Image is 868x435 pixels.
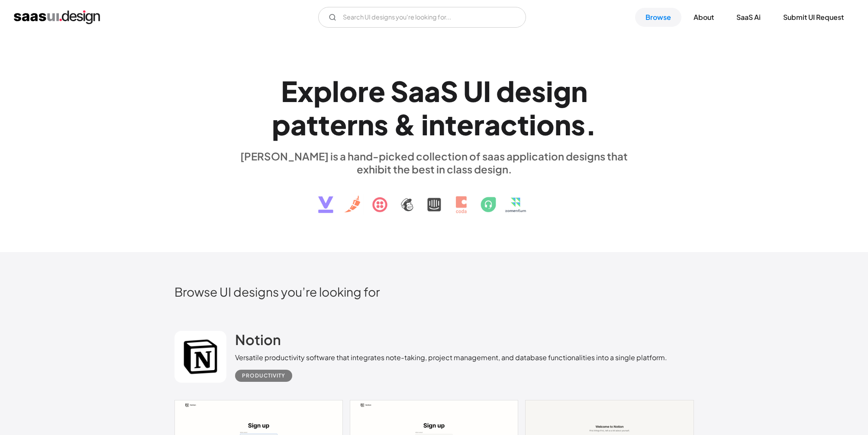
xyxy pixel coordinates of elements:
[303,176,565,221] img: text, icon, saas logo
[457,108,474,141] div: e
[484,108,500,141] div: a
[553,74,571,108] div: g
[424,74,440,108] div: a
[496,74,515,108] div: d
[374,108,388,141] div: s
[394,108,416,141] div: &
[281,74,297,108] div: E
[339,74,358,108] div: o
[368,74,385,108] div: e
[500,108,517,141] div: c
[532,74,546,108] div: s
[421,108,429,141] div: i
[297,74,313,108] div: x
[463,74,483,108] div: U
[585,108,597,141] div: .
[683,8,724,27] a: About
[318,108,330,141] div: t
[235,331,281,348] h2: Notion
[235,150,633,176] div: [PERSON_NAME] is a hand-picked collection of saas application designs that exhibit the best in cl...
[235,74,633,141] h1: Explore SaaS UI design patterns & interactions.
[726,8,771,27] a: SaaS Ai
[429,108,445,141] div: n
[235,331,281,352] a: Notion
[517,108,529,141] div: t
[330,108,347,141] div: e
[555,108,571,141] div: n
[290,108,307,141] div: a
[318,7,526,28] form: Email Form
[408,74,424,108] div: a
[546,74,553,108] div: i
[390,74,408,108] div: S
[235,352,667,363] div: Versatile productivity software that integrates note-taking, project management, and database fun...
[174,284,694,299] h2: Browse UI designs you’re looking for
[440,74,458,108] div: S
[529,108,536,141] div: i
[445,108,457,141] div: t
[571,74,587,108] div: n
[635,8,681,27] a: Browse
[242,371,285,381] div: Productivity
[536,108,555,141] div: o
[358,108,374,141] div: n
[332,74,339,108] div: l
[318,7,526,28] input: Search UI designs you're looking for...
[474,108,484,141] div: r
[358,74,368,108] div: r
[272,108,290,141] div: p
[571,108,585,141] div: s
[14,10,100,24] a: home
[307,108,318,141] div: t
[347,108,358,141] div: r
[773,8,854,27] a: Submit UI Request
[483,74,491,108] div: I
[313,74,332,108] div: p
[515,74,532,108] div: e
